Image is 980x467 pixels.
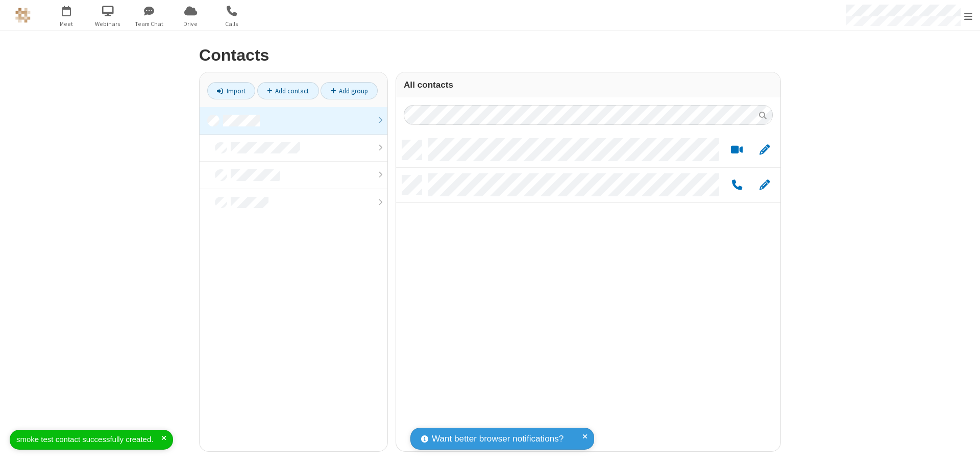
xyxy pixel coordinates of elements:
span: Meet [47,19,86,29]
button: Call by phone [727,179,747,192]
a: Add contact [257,82,319,99]
div: smoke test contact successfully created. [16,434,161,446]
iframe: Chat [954,440,972,460]
h2: Contacts [199,46,781,64]
button: Start a video meeting [727,144,747,157]
button: Edit [754,144,774,157]
span: Want better browser notifications? [432,432,563,446]
button: Edit [754,179,774,192]
span: Calls [213,19,251,29]
div: grid [396,133,780,451]
span: Webinars [89,19,127,29]
h3: All contacts [404,80,773,90]
span: Drive [171,19,210,29]
span: Team Chat [130,19,168,29]
img: QA Selenium DO NOT DELETE OR CHANGE [15,8,31,23]
a: Import [207,82,255,99]
a: Add group [321,82,378,99]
